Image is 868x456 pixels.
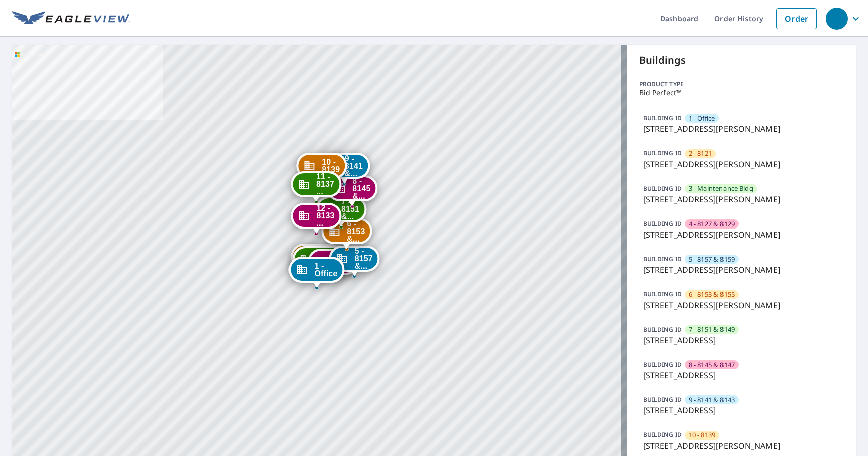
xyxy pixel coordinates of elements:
div: Dropped pin, building 6 - 8153 & 8155, Commercial property, 8153 Barclay St Dallas, TX 75227 [321,218,372,249]
p: [STREET_ADDRESS][PERSON_NAME] [643,299,840,311]
p: [STREET_ADDRESS][PERSON_NAME] [643,158,840,170]
span: 10 - 8139 [689,430,715,440]
p: BUILDING ID [643,360,682,369]
span: 8 - 8145 &... [352,177,370,200]
div: Dropped pin, building 4 - 8127 & 8129, Commercial property, 8121 Barclay St Dallas, TX 75227 [308,249,359,280]
div: Dropped pin, building 7 - 8151 & 8149, Commercial property, 2223 Lolita Dr Dallas, TX 75227 [316,196,366,227]
span: 5 - 8157 & 8159 [689,255,735,264]
span: 9 - 8141 &... [345,155,363,177]
p: Bid Perfect™ [639,89,844,97]
span: 6 - 8153 &... [347,220,365,243]
span: 5 - 8157 &... [355,247,373,270]
p: BUILDING ID [643,219,682,228]
p: BUILDING ID [643,325,682,334]
div: Dropped pin, building 2 - 8121, Commercial property, 2212 S Buckner Blvd Dallas, TX 75227 [291,244,342,275]
span: 7 - 8151 & 8149 [689,325,735,334]
p: [STREET_ADDRESS] [643,334,840,346]
p: BUILDING ID [643,430,682,439]
span: 8 - 8145 & 8147 [689,360,735,370]
p: [STREET_ADDRESS] [643,369,840,381]
div: Dropped pin, building 1 - Office, Commercial property, 8125 Barclay St Dallas, TX 75227 [288,257,344,288]
p: BUILDING ID [643,114,682,122]
p: [STREET_ADDRESS] [643,404,840,416]
p: [STREET_ADDRESS][PERSON_NAME] [643,229,840,241]
p: [STREET_ADDRESS][PERSON_NAME] [643,440,840,452]
p: [STREET_ADDRESS][PERSON_NAME] [643,193,840,205]
span: 7 - 8151 &... [341,198,359,220]
a: Order [776,8,817,29]
span: 11 - 8137 ... [316,173,334,195]
div: Dropped pin, building 11 - 8137 & 8135, Commercial property, 2244 S Buckner Blvd Dallas, TX 75227 [291,171,341,202]
div: Dropped pin, building 5 - 8157 & 8159, Commercial property, 8159 Barclay St Dallas, TX 75227 [329,246,380,277]
div: Dropped pin, building 12 - 8133 & 8131, Commercial property, 8117 Barclay St Dallas, TX 75227 [291,203,341,234]
span: 2 - 8121 [689,149,712,158]
p: [STREET_ADDRESS][PERSON_NAME] [643,264,840,276]
p: [STREET_ADDRESS][PERSON_NAME] [643,123,840,135]
div: Dropped pin, building 9 - 8141 & 8143, Commercial property, 2275 Lolita Dr Dallas, TX 75227 [319,153,370,184]
div: Dropped pin, building 3 - Maintenance Bldg, Commercial property, 8125 Barclay St Dallas, TX 75227 [292,246,357,277]
div: Dropped pin, building 8 - 8145 & 8147, Commercial property, 2247 Lolita Dr Dallas, TX 75227 [327,175,377,206]
span: 10 - 8139 [322,158,340,173]
img: EV Logo [12,11,130,26]
span: 9 - 8141 & 8143 [689,395,735,405]
p: BUILDING ID [643,290,682,298]
span: 1 - Office [689,114,715,123]
span: 1 - Office [314,262,337,277]
span: 3 - Maintenance Bldg [689,184,753,193]
p: BUILDING ID [643,395,682,404]
p: BUILDING ID [643,149,682,157]
span: 12 - 8133 ... [316,204,334,227]
p: Product type [639,80,844,89]
p: BUILDING ID [643,184,682,193]
p: BUILDING ID [643,255,682,263]
div: Dropped pin, building 10 - 8139, Commercial property, 2248 S Buckner Blvd Dallas, TX 75227 [296,153,347,184]
p: Buildings [639,53,844,68]
span: 6 - 8153 & 8155 [689,290,735,299]
span: 4 - 8127 & 8129 [689,219,735,229]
